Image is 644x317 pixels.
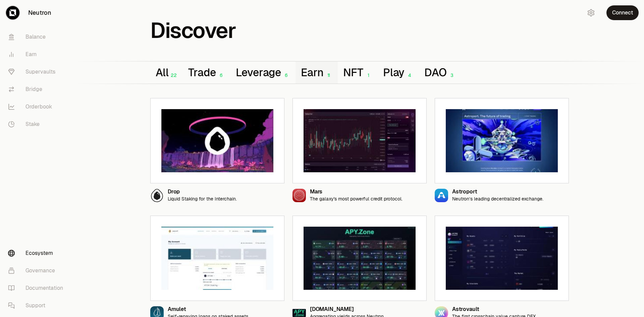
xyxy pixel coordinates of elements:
a: Bridge [3,81,72,98]
p: The galaxy's most powerful credit protocol. [310,196,402,202]
div: Amulet [168,307,249,312]
div: Astroport [452,189,543,195]
button: NFT [338,61,377,84]
h1: Discover [150,21,236,40]
a: Supervaults [3,63,72,81]
img: Astroport preview image [446,109,558,172]
button: All [150,61,183,84]
div: 22 [168,73,177,78]
div: 4 [405,73,414,78]
img: Mars preview image [304,109,416,172]
a: Governance [3,262,72,279]
a: Stake [3,116,72,133]
button: Earn [296,61,338,84]
div: 6 [216,73,225,78]
div: 1 [363,73,372,78]
button: Leverage [230,61,296,84]
div: 11 [323,73,332,78]
button: Play [378,61,419,84]
button: DAO [419,61,461,84]
p: Neutron’s leading decentralized exchange. [452,196,543,202]
a: Support [3,297,72,314]
a: Balance [3,28,72,46]
img: Apy.Zone preview image [304,227,416,290]
div: Drop [168,189,237,195]
img: Astrovault preview image [446,227,558,290]
a: Earn [3,46,72,63]
div: [DOMAIN_NAME] [310,307,385,312]
button: Trade [183,61,230,84]
a: Documentation [3,279,72,297]
div: 6 [281,73,290,78]
div: Mars [310,189,402,195]
p: Liquid Staking for the Interchain. [168,196,237,202]
img: Drop preview image [161,109,273,172]
div: 3 [447,73,456,78]
img: Amulet preview image [161,227,273,290]
button: Connect [606,5,639,20]
a: Ecosystem [3,244,72,262]
div: Astrovault [452,307,537,312]
a: Orderbook [3,98,72,116]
